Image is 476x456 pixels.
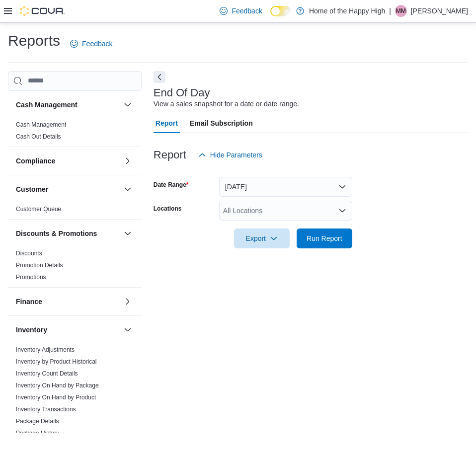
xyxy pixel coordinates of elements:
[216,1,266,21] a: Feedback
[16,261,63,269] span: Promotion Details
[16,250,42,257] a: Discounts
[395,5,407,17] div: Matthew Masnyk
[16,228,97,238] h3: Discounts & Promotions
[309,5,385,17] p: Home of the Happy High
[122,99,134,111] button: Cash Management
[16,418,59,425] a: Package Details
[20,6,65,16] img: Cova
[307,233,342,243] span: Run Report
[16,325,120,335] button: Inventory
[154,99,299,109] div: View a sales snapshot for a date or date range.
[16,358,97,365] a: Inventory by Product Historical
[16,249,42,257] span: Discounts
[122,324,134,336] button: Inventory
[16,206,61,213] a: Customer Queue
[16,274,46,281] a: Promotions
[16,262,63,269] a: Promotion Details
[8,119,142,147] div: Cash Management
[154,87,210,99] h3: End Of Day
[154,181,189,189] label: Date Range
[8,31,60,51] h1: Reports
[16,346,75,353] a: Inventory Adjustments
[219,177,352,197] button: [DATE]
[16,121,66,129] span: Cash Management
[16,133,61,140] a: Cash Out Details
[16,406,76,413] a: Inventory Transactions
[16,100,120,110] button: Cash Management
[297,228,352,248] button: Run Report
[66,34,116,54] a: Feedback
[16,133,61,141] span: Cash Out Details
[270,6,291,16] input: Dark Mode
[240,228,284,248] span: Export
[122,228,134,239] button: Discounts & Promotions
[16,325,47,335] h3: Inventory
[156,113,178,133] span: Report
[8,203,142,219] div: Customer
[16,184,48,194] h3: Customer
[16,121,66,128] a: Cash Management
[16,297,120,306] button: Finance
[16,156,55,166] h3: Compliance
[234,228,290,248] button: Export
[154,149,186,161] h3: Report
[16,100,78,110] h3: Cash Management
[122,183,134,195] button: Customer
[16,429,59,437] span: Package History
[16,358,97,366] span: Inventory by Product Historical
[16,370,78,378] span: Inventory Count Details
[154,71,165,83] button: Next
[194,145,266,165] button: Hide Parameters
[270,16,271,17] span: Dark Mode
[82,39,112,49] span: Feedback
[16,156,120,166] button: Compliance
[16,205,61,213] span: Customer Queue
[16,370,78,377] a: Inventory Count Details
[16,430,59,437] a: Package History
[16,184,120,194] button: Customer
[210,150,262,160] span: Hide Parameters
[16,393,96,401] span: Inventory On Hand by Product
[16,228,120,238] button: Discounts & Promotions
[16,382,99,389] a: Inventory On Hand by Package
[190,113,253,133] span: Email Subscription
[389,5,391,17] p: |
[122,155,134,167] button: Compliance
[338,207,346,215] button: Open list of options
[16,297,42,306] h3: Finance
[16,394,96,401] a: Inventory On Hand by Product
[122,296,134,307] button: Finance
[8,247,142,287] div: Discounts & Promotions
[411,5,468,17] p: [PERSON_NAME]
[232,6,262,16] span: Feedback
[16,405,76,413] span: Inventory Transactions
[154,205,182,213] label: Locations
[396,5,406,17] span: MM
